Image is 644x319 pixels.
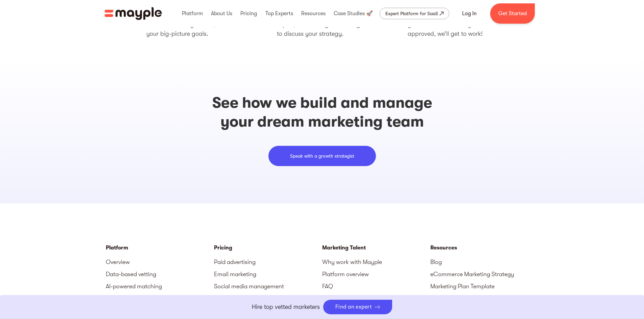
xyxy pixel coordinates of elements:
a: Pricing [214,244,322,252]
a: Log In [454,5,485,22]
div: Platform [106,244,214,252]
a: Why work with Mayple [322,256,430,268]
p: Hire top vetted marketers [252,302,320,312]
a: Social media management [214,280,322,292]
a: Paid advertising [214,256,322,268]
div: Marketing Talent [322,244,430,252]
div: Top Experts [264,3,295,24]
div: Resources [300,3,327,24]
div: Platform [180,3,205,24]
div: Resources [430,244,539,252]
a: FAQ [322,280,430,292]
div: About Us [209,3,234,24]
a: Blog [430,256,539,268]
div: Pricing [239,3,259,24]
a: SEO [214,292,322,304]
a: home [104,7,162,20]
a: eCommerce Marketing Strategy [430,268,539,280]
a: Monitoring system [106,292,214,304]
a: Expert Platform for SaaS [380,8,449,19]
a: Platform overview [322,268,430,280]
a: Marketing Strategy [430,292,539,304]
a: AI-powered matching [106,280,214,292]
div: Find an expert [335,304,372,310]
a: Speak with a growth strategist [268,146,376,166]
a: Data-based vetting [106,268,214,280]
a: Overview [106,256,214,268]
a: Get Started [490,3,535,24]
a: Email marketing [214,268,322,280]
iframe: Chat Widget [522,241,644,319]
a: Marketing Plan Template [430,280,539,292]
div: Expert Platform for SaaS [385,9,438,18]
img: Mayple logo [104,7,162,20]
